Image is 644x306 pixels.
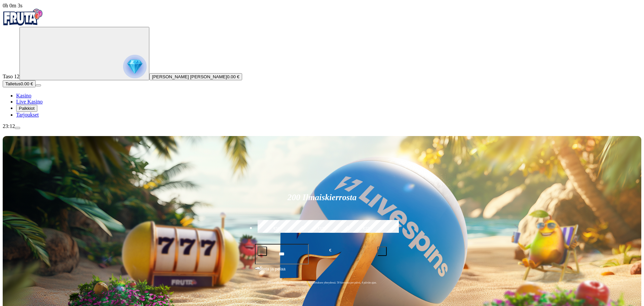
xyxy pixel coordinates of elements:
[36,84,41,86] button: menu
[255,265,389,278] button: Talleta ja pelaa
[3,123,15,129] span: 23:12
[149,73,242,80] button: [PERSON_NAME] [PERSON_NAME]0.00 €
[16,99,43,104] a: Live Kasino
[16,93,31,98] a: Kasino
[258,247,267,256] button: minus icon
[329,247,331,254] span: €
[301,219,343,238] label: €150
[3,80,36,87] button: Talletusplus icon0.00 €
[19,106,35,111] span: Palkkiot
[20,27,149,80] button: reward progress
[15,127,20,129] button: menu
[152,74,227,79] span: [PERSON_NAME] [PERSON_NAME]
[227,74,239,79] span: 0.00 €
[3,93,641,118] nav: Main menu
[3,9,641,118] nav: Primary
[16,112,39,118] a: Tarjoukset
[21,81,33,86] span: 0.00 €
[3,9,43,26] img: Fruta
[377,247,387,256] button: plus icon
[123,55,147,78] img: reward progress
[3,21,43,27] a: Fruta
[260,265,262,269] span: €
[346,219,388,238] label: €250
[16,105,37,112] button: Palkkiot
[5,81,21,86] span: Talletus
[256,219,298,238] label: €50
[3,74,20,79] span: Taso 12
[3,3,23,8] span: user session time
[257,266,286,278] span: Talleta ja pelaa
